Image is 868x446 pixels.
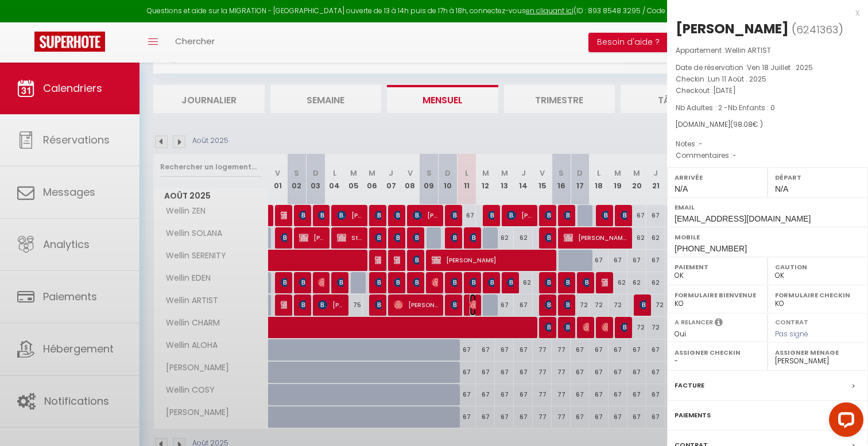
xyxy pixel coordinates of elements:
[676,62,859,73] p: Date de réservation :
[708,74,766,84] span: Lun 11 Août . 2025
[675,289,760,301] label: Formulaire Bienvenue
[675,231,861,243] label: Mobile
[730,119,763,129] span: ( € )
[747,63,813,72] span: Ven 18 Juillet . 2025
[728,103,775,113] span: Nb Enfants : 0
[675,184,688,193] span: N/A
[675,317,713,327] label: A relancer
[820,398,868,446] iframe: LiveChat chat widget
[676,85,859,96] p: Checkout :
[775,289,861,301] label: Formulaire Checkin
[792,21,843,37] span: ( )
[713,86,736,95] span: [DATE]
[676,119,859,130] div: [DOMAIN_NAME]
[667,6,859,20] div: x
[675,347,760,358] label: Assigner Checkin
[715,317,723,330] i: Sélectionner OUI si vous souhaiter envoyer les séquences de messages post-checkout
[676,20,789,38] div: [PERSON_NAME]
[775,347,861,358] label: Assigner Menage
[733,150,737,160] span: -
[675,244,747,253] span: [PHONE_NUMBER]
[675,379,704,391] label: Facture
[675,409,711,421] label: Paiements
[676,73,859,85] p: Checkin :
[675,261,760,273] label: Paiement
[796,22,838,37] span: 6241363
[775,184,788,193] span: N/A
[725,45,771,55] span: Wellin ARTIST
[676,45,859,56] p: Appartement :
[775,329,808,339] span: Pas signé
[733,119,753,129] span: 98.08
[675,201,861,213] label: Email
[775,172,861,183] label: Départ
[676,103,775,113] span: Nb Adultes : 2 -
[676,138,859,150] p: Notes :
[675,172,760,183] label: Arrivée
[775,261,861,273] label: Caution
[675,214,811,223] span: [EMAIL_ADDRESS][DOMAIN_NAME]
[676,150,859,161] p: Commentaires :
[699,139,703,149] span: -
[775,317,808,325] label: Contrat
